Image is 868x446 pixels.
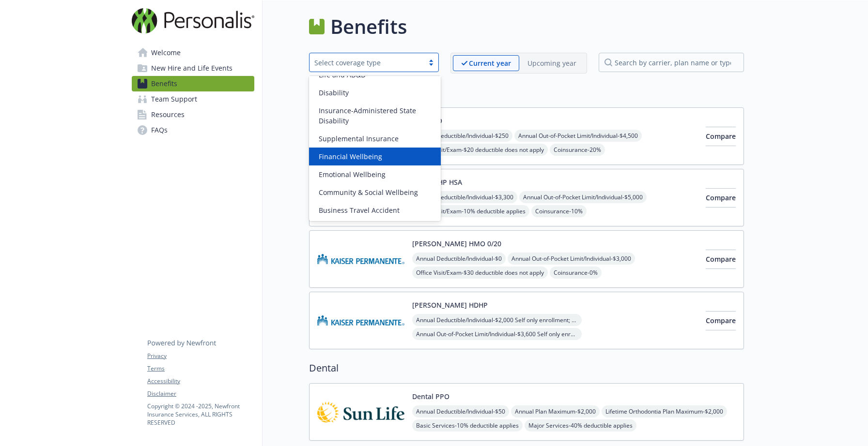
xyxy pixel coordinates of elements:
span: Major Services - 40% deductible applies [525,419,636,431]
span: Coinsurance - 20% [550,144,605,156]
p: Copyright © 2024 - 2025 , Newfront Insurance Services, ALL RIGHTS RESERVED [147,402,254,427]
span: FAQs [151,122,168,138]
span: Annual Out-of-Pocket Limit/Individual - $3,600 Self only enrollment; $3,600 for any one member wi... [412,328,582,340]
h2: Dental [309,361,744,375]
span: Community & Social Wellbeing [319,187,418,197]
span: Annual Deductible/Individual - $250 [412,130,512,142]
span: Emotional Wellbeing [319,169,386,179]
span: Compare [706,132,736,141]
span: Office Visit/Exam - $30 deductible does not apply [412,267,548,279]
a: FAQs [132,122,254,138]
img: Sun Life Financial carrier logo [317,391,404,432]
span: Compare [706,254,736,264]
div: Select coverage type [314,58,419,68]
span: Insurance-Administered State Disability [319,105,435,126]
button: Compare [706,127,736,146]
a: Welcome [132,45,254,60]
span: Annual Out-of-Pocket Limit/Individual - $4,500 [514,130,642,142]
p: Current year [469,58,511,68]
span: Benefits [151,76,177,91]
a: Accessibility [147,377,254,386]
span: Annual Out-of-Pocket Limit/Individual - $5,000 [519,191,647,203]
span: Office Visit/Exam - $20 deductible does not apply [412,144,548,156]
span: Annual Deductible/Individual - $50 [412,405,509,417]
span: Lifetime Orthodontia Plan Maximum - $2,000 [602,405,727,417]
span: Coinsurance - 0% [550,267,602,279]
span: Annual Out-of-Pocket Limit/Individual - $3,000 [508,253,635,265]
a: New Hire and Life Events [132,60,254,76]
span: Welcome [151,45,181,60]
span: Annual Plan Maximum - $2,000 [511,405,600,417]
button: [PERSON_NAME] HMO 0/20 [412,238,501,249]
button: Compare [706,311,736,330]
a: Team Support [132,91,254,107]
button: Dental PPO [412,391,449,401]
span: Financial Wellbeing [319,151,382,162]
span: Business Travel Accident [319,205,400,215]
span: Supplemental Insurance [319,134,399,144]
a: Disclaimer [147,389,254,398]
button: Compare [706,250,736,269]
span: Basic Services - 10% deductible applies [412,419,523,431]
span: Resources [151,107,185,122]
img: Kaiser Permanente Insurance Company carrier logo [317,300,404,341]
span: Compare [706,316,736,325]
img: Kaiser Permanente Insurance Company carrier logo [317,238,404,280]
span: Annual Deductible/Individual - $3,300 [412,191,517,203]
p: Upcoming year [527,58,576,68]
span: Annual Deductible/Individual - $2,000 Self only enrollment; $3,300 for any one member within a fa... [412,314,582,326]
span: Office Visit/Exam - 10% deductible applies [412,205,529,217]
span: Annual Deductible/Individual - $0 [412,253,506,265]
h2: Medical [309,85,744,100]
span: Coinsurance - 10% [531,205,587,217]
button: Compare [706,188,736,208]
span: Disability [319,88,349,98]
h1: Benefits [330,12,407,41]
a: Resources [132,107,254,122]
span: Compare [706,193,736,202]
span: Team Support [151,91,197,107]
a: Terms [147,364,254,373]
a: Benefits [132,76,254,91]
input: search by carrier, plan name or type [599,53,744,72]
a: Privacy [147,352,254,360]
span: New Hire and Life Events [151,60,232,76]
button: [PERSON_NAME] HDHP [412,300,488,310]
